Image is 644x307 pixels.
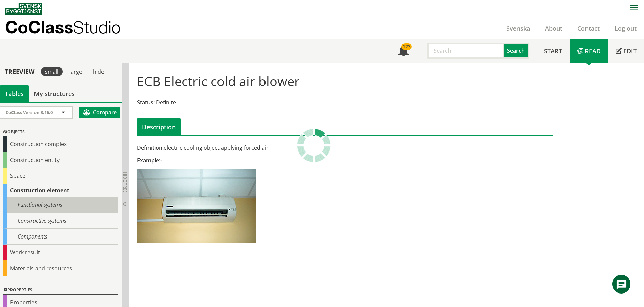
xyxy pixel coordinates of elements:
a: About [537,24,570,32]
div: - [137,157,411,164]
p: CoClass [5,23,121,31]
span: Read [585,47,601,55]
div: 123 [401,43,412,50]
a: CoClassStudio [5,18,135,39]
span: Definition: [137,144,164,151]
a: Svenska [499,24,537,32]
div: Components [3,229,118,245]
div: hide [89,67,108,76]
a: Edit [608,39,644,63]
div: Space [3,168,118,184]
div: Construction entity [3,152,118,168]
span: CoClass Version 3.16.0 [6,109,53,115]
img: ecb-elektrisk-kalluftblasare.jpg [137,169,256,243]
h1: ECB Electric cold air blower [137,74,300,88]
div: Functional systems [3,197,118,213]
a: Read [570,39,608,63]
img: Laddar [297,129,331,162]
div: Properties [3,286,118,295]
a: My structures [29,85,80,102]
div: Construction element [3,184,118,197]
div: Construction complex [3,136,118,152]
span: Example: [137,157,160,164]
div: Treeview [1,68,38,75]
span: Status: [137,99,155,106]
button: Compare [79,107,120,118]
button: Search [504,43,529,59]
a: Start [536,39,570,63]
div: Materials and resources [3,260,118,276]
span: Notifications [398,46,409,57]
span: Definite [156,99,176,106]
span: Start [544,47,562,55]
div: Work result [3,245,118,260]
div: small [41,67,63,76]
span: Edit [623,47,637,55]
span: Studio [73,17,121,37]
img: Svensk Byggtjänst [5,3,42,15]
a: 123 [391,39,416,63]
span: Hide tree [122,172,128,193]
div: Description [137,118,181,135]
div: large [65,67,86,76]
input: Search [427,43,504,59]
a: Log out [607,24,644,32]
a: Contact [570,24,607,32]
div: Objects [3,128,118,136]
div: Constructive systems [3,213,118,229]
div: electric cooling object applying forced air [137,144,411,151]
